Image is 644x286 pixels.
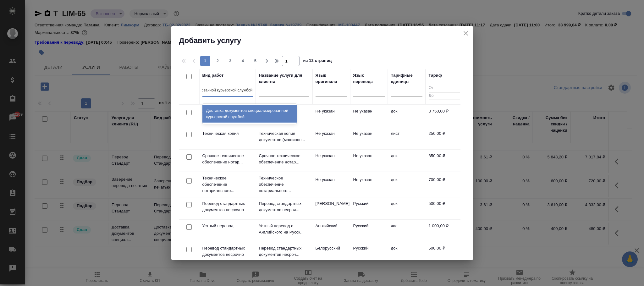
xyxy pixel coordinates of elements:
[388,127,426,149] td: лист
[225,58,235,64] span: 3
[213,56,223,66] button: 2
[426,197,463,219] td: 500,00 ₽
[426,173,463,195] td: 700,00 ₽
[388,173,426,195] td: док.
[312,127,350,149] td: Не указан
[213,58,223,64] span: 2
[312,242,350,264] td: Белорусский
[391,72,422,85] div: Тарифные единицы
[350,127,388,149] td: Не указан
[202,201,253,213] p: Перевод стандартных документов несрочно
[250,58,261,64] span: 5
[426,242,463,264] td: 500,00 ₽
[353,72,385,85] div: Язык перевода
[350,150,388,172] td: Не указан
[303,57,332,66] span: из 12 страниц
[388,242,426,264] td: док.
[179,36,473,46] h2: Добавить услугу
[429,72,442,79] div: Тариф
[225,56,235,66] button: 3
[238,56,248,66] button: 4
[259,201,309,213] p: Перевод стандартных документов несроч...
[388,150,426,172] td: док.
[429,92,460,100] input: До
[388,105,426,127] td: док.
[202,105,297,123] div: Доставка документов специализированной курьерской службой
[350,173,388,195] td: Не указан
[259,153,309,165] p: Срочное техническое обеспечение нотар...
[202,130,253,137] p: Техническая копия
[350,197,388,219] td: Русский
[250,56,261,66] button: 5
[388,197,426,219] td: док.
[202,245,253,258] p: Перевод стандартных документов несрочно
[259,245,309,258] p: Перевод стандартных документов несроч...
[461,29,471,38] button: close
[259,72,309,85] div: Название услуги для клиента
[350,105,388,127] td: Не указан
[312,173,350,195] td: Не указан
[426,220,463,242] td: 1 000,00 ₽
[316,72,347,85] div: Язык оригинала
[350,220,388,242] td: Русский
[312,197,350,219] td: [PERSON_NAME]
[259,175,309,194] p: Техническое обеспечение нотариального...
[202,223,253,229] p: Устный перевод
[312,220,350,242] td: Английский
[259,130,309,143] p: Техническая копия документов (машиноп...
[202,175,253,194] p: Техническое обеспечение нотариального...
[350,242,388,264] td: Русский
[202,72,224,79] div: Вид работ
[202,153,253,165] p: Срочное техническое обеспечение нотар...
[426,105,463,127] td: 3 750,00 ₽
[312,150,350,172] td: Не указан
[312,105,350,127] td: Не указан
[429,84,460,92] input: От
[388,220,426,242] td: час
[426,127,463,149] td: 250,00 ₽
[259,223,309,235] p: Устный перевод с Английского на Русск...
[426,150,463,172] td: 850,00 ₽
[238,58,248,64] span: 4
